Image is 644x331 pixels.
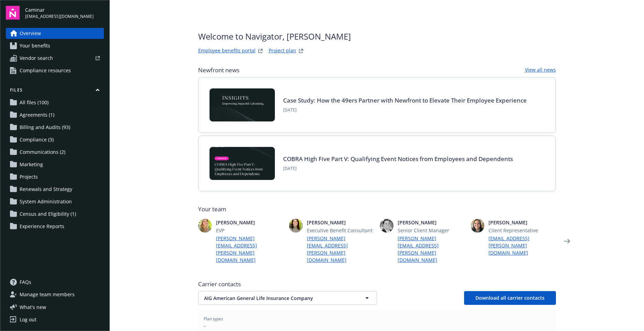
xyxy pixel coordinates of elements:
[20,171,38,182] span: Projects
[269,47,296,55] a: Project plan
[216,219,283,226] span: [PERSON_NAME]
[20,97,49,108] span: All files (100)
[20,109,54,120] span: Agreements (1)
[198,291,377,305] button: AIG American General Life Insurance Company
[6,209,104,220] a: Census and Eligibility (1)
[198,66,239,74] span: Newfront news
[20,65,71,76] span: Compliance resources
[6,97,104,108] a: All files (100)
[216,235,283,264] a: [PERSON_NAME][EMAIL_ADDRESS][PERSON_NAME][DOMAIN_NAME]
[210,147,275,180] img: BLOG-Card Image - Compliance - COBRA High Five Pt 5 - 09-11-25.jpg
[216,227,283,234] span: EVP
[210,88,275,121] img: Card Image - INSIGHTS copy.png
[6,171,104,182] a: Projects
[20,159,43,170] span: Marketing
[198,219,212,233] img: photo
[20,53,53,64] span: Vendor search
[6,184,104,195] a: Renewals and Strategy
[25,6,94,13] span: Caminar
[6,40,104,51] a: Your benefits
[20,221,64,232] span: Experience Reports
[283,107,527,113] span: [DATE]
[20,147,65,158] span: Communications (2)
[6,147,104,158] a: Communications (2)
[20,196,72,207] span: System Administration
[6,289,104,300] a: Manage team members
[204,316,550,322] span: Plan types
[489,235,556,256] a: [EMAIL_ADDRESS][PERSON_NAME][DOMAIN_NAME]
[6,134,104,145] a: Compliance (3)
[20,209,76,220] span: Census and Eligibility (1)
[20,122,70,133] span: Billing and Audits (93)
[198,30,351,43] span: Welcome to Navigator , [PERSON_NAME]
[6,53,104,64] a: Vendor search
[25,6,104,20] button: Caminar[EMAIL_ADDRESS][DOMAIN_NAME]
[283,155,513,163] a: COBRA High Five Part V: Qualifying Event Notices from Employees and Dependents
[198,280,556,288] span: Carrier contacts
[464,291,556,305] button: Download all carrier contacts
[204,295,347,302] span: AIG American General Life Insurance Company
[6,109,104,120] a: Agreements (1)
[20,40,50,51] span: Your benefits
[475,295,545,301] span: Download all carrier contacts
[283,165,513,172] span: [DATE]
[6,303,57,311] button: What's new
[6,6,20,20] img: navigator-logo.svg
[489,219,556,226] span: [PERSON_NAME]
[6,159,104,170] a: Marketing
[289,219,303,233] img: photo
[307,227,374,234] span: Executive Benefit Consultant
[489,227,556,234] span: Client Representative
[198,47,256,55] a: Employee benefits portal
[25,13,94,20] span: [EMAIL_ADDRESS][DOMAIN_NAME]
[6,122,104,133] a: Billing and Audits (93)
[198,205,556,213] span: Your team
[6,196,104,207] a: System Administration
[380,219,394,233] img: photo
[6,277,104,288] a: FAQs
[20,134,54,145] span: Compliance (3)
[20,303,46,311] span: What ' s new
[297,47,305,55] a: projectPlanWebsite
[20,184,72,195] span: Renewals and Strategy
[307,219,374,226] span: [PERSON_NAME]
[256,47,265,55] a: striveWebsite
[398,219,465,226] span: [PERSON_NAME]
[204,322,550,329] span: -
[471,219,484,233] img: photo
[20,277,31,288] span: FAQs
[398,235,465,264] a: [PERSON_NAME][EMAIL_ADDRESS][PERSON_NAME][DOMAIN_NAME]
[20,289,75,300] span: Manage team members
[561,236,572,247] a: Next
[6,87,104,96] button: Files
[6,221,104,232] a: Experience Reports
[398,227,465,234] span: Senior Client Manager
[283,96,527,104] a: Case Study: How the 49ers Partner with Newfront to Elevate Their Employee Experience
[20,28,41,39] span: Overview
[525,66,556,74] a: View all news
[6,65,104,76] a: Compliance resources
[20,314,36,325] div: Log out
[307,235,374,264] a: [PERSON_NAME][EMAIL_ADDRESS][PERSON_NAME][DOMAIN_NAME]
[6,28,104,39] a: Overview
